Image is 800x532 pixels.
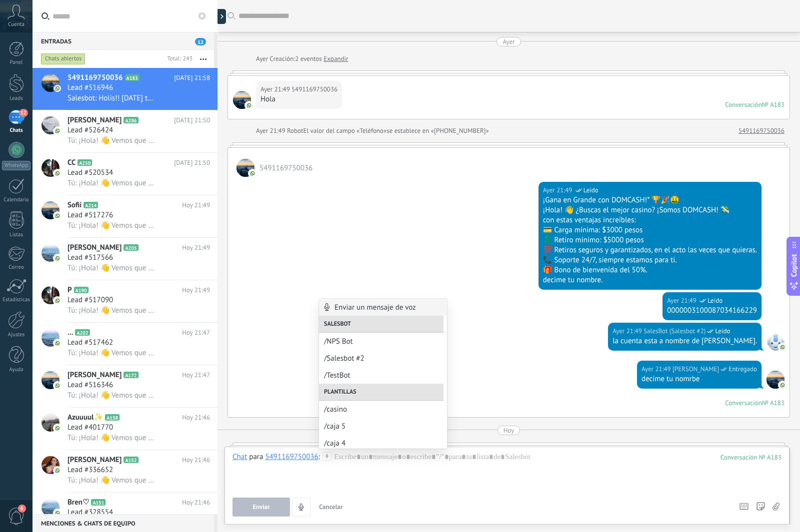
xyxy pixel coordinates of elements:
[67,465,113,475] span: Lead #336652
[32,110,217,152] a: avataricon[PERSON_NAME]A286[DATE] 21:50Lead #526424Tú: ¡Hola! 👋 Vemos que intentaste cargar saldo...
[74,287,88,293] span: A190
[67,508,113,518] span: Lead #328554
[265,452,318,461] div: 5491169750036
[2,127,31,134] div: Chats
[32,365,217,407] a: avataricon[PERSON_NAME]A172Hoy 21:47Lead #516346Tú: ¡Hola! 👋 Vemos que intentaste cargar saldo pe...
[54,85,61,92] img: icon
[32,450,217,492] a: avataricon[PERSON_NAME]A152Hoy 21:46Lead #336652Tú: ¡Hola! 👋 Vemos que intentaste cargar saldo pe...
[2,232,31,238] div: Listas
[2,59,31,66] div: Panel
[77,159,92,166] span: A250
[303,126,386,136] span: El valor del campo «Teléfono»
[182,285,210,295] span: Hoy 21:49
[67,83,113,93] span: Lead #516946
[249,452,263,462] span: para
[8,21,24,28] span: Cuenta
[779,344,786,351] img: com.amocrm.amocrmwa.svg
[260,84,291,94] div: Ayer 21:49
[67,433,155,443] span: Tú: ¡Hola! 👋 Vemos que intentaste cargar saldo pero no completaste el pago. ¡No te preocupes! Si ...
[54,170,61,177] img: icon
[715,326,730,336] span: Leído
[256,54,269,64] div: Ayer
[67,380,113,390] span: Lead #516346
[319,384,443,401] div: Plantillas
[324,337,442,346] span: /NPS Bot
[123,457,138,463] span: A152
[54,212,61,219] img: icon
[779,382,786,389] img: com.amocrm.amocrmwa.svg
[324,422,442,431] span: /caja 5
[762,100,784,109] div: № A183
[67,210,113,220] span: Lead #517276
[174,73,210,83] span: [DATE] 21:58
[41,53,85,65] div: Chats abiertos
[32,195,217,237] a: avatariconSofiiA214Hoy 21:49Lead #517276Tú: ¡Hola! 👋 Vemos que intentaste cargar saldo pero no co...
[32,323,217,365] a: avataricon...A202Hoy 21:47Lead #517462Tú: ¡Hola! 👋 Vemos que intentaste cargar saldo pero no comp...
[123,372,138,378] span: A172
[54,255,61,262] img: icon
[67,285,72,295] span: P
[766,371,784,389] span: lucas garcia
[502,37,514,46] div: Ayer
[67,413,103,423] span: Azuuuul✨
[67,391,155,400] span: Tú: ¡Hola! 👋 Vemos que intentaste cargar saldo pero no completaste el pago. ¡No te preocupes! Si ...
[67,125,113,135] span: Lead #526424
[2,197,31,203] div: Calendario
[67,338,113,348] span: Lead #517462
[91,499,105,506] span: A151
[67,295,113,305] span: Lead #517090
[54,467,61,474] img: icon
[789,254,799,277] span: Copilot
[641,364,672,374] div: Ayer 21:49
[32,238,217,280] a: avataricon[PERSON_NAME]A205Hoy 21:49Lead #517566Tú: ¡Hola! 👋 Vemos que intentaste cargar saldo pe...
[67,158,75,168] span: CC
[260,94,337,104] div: Hola
[163,54,192,64] div: Total: 243
[32,280,217,322] a: avatariconPA190Hoy 21:49Lead #517090Tú: ¡Hola! 👋 Vemos que intentaste cargar saldo pero no comple...
[583,185,598,195] span: Leído
[32,514,214,532] div: Menciones & Chats de equipo
[543,275,757,285] div: decime tu nombre.
[386,126,489,136] span: se establece en «[PHONE_NUMBER]»
[54,127,61,134] img: icon
[295,54,321,64] span: 2 eventos
[192,50,214,68] button: Más
[725,399,762,407] div: Conversación
[32,408,217,450] a: avatariconAzuuuul✨A158Hoy 21:46Lead #401770Tú: ¡Hola! 👋 Vemos que intentaste cargar saldo pero no...
[182,328,210,338] span: Hoy 21:47
[105,414,119,421] span: A158
[287,126,303,135] span: Robot
[707,296,722,306] span: Leído
[67,306,155,315] span: Tú: ¡Hola! 👋 Vemos que intentaste cargar saldo pero no completaste el pago. ¡No te preocupes! Si ...
[232,498,290,517] button: Enviar
[67,498,89,508] span: Bren♡
[252,504,270,511] span: Enviar
[738,126,784,136] a: 5491169750036
[67,455,121,465] span: [PERSON_NAME]
[543,205,757,215] div: ¡Hola! 👋 ¿Buscas el mejor casino? ¡Somos DOMCASH! 💸
[543,235,757,245] div: 💲 Retiro mínimo: $5000 pesos
[32,153,217,195] a: avatariconCCA250[DATE] 21:50Lead #520534Tú: ¡Hola! 👋 Vemos que intentaste cargar saldo pero no co...
[319,316,443,333] div: Salesbot
[612,336,757,346] div: la cuenta esta a nombre de [PERSON_NAME].
[83,202,98,208] span: A214
[641,374,757,384] div: decime tu nomrbe
[182,243,210,253] span: Hoy 21:49
[643,326,705,336] span: SalesBot (Salesbot #2)
[291,84,337,94] span: 5491169750036
[54,340,61,347] img: icon
[672,364,719,374] span: lucas garcia (Oficina de Venta)
[54,425,61,432] img: icon
[54,510,61,517] img: icon
[182,498,210,508] span: Hoy 21:46
[667,306,757,316] div: 0000003100087034166229
[2,297,31,303] div: Estadísticas
[67,221,155,230] span: Tú: ¡Hola! 👋 Vemos que intentaste cargar saldo pero no completaste el pago. ¡No te preocupes! Si ...
[67,328,73,338] span: ...
[54,382,61,389] img: icon
[182,455,210,465] span: Hoy 21:46
[324,405,442,414] span: /casino
[503,426,514,435] div: Hoy
[324,439,442,448] span: /caja 4
[543,255,757,265] div: 📞 Soporte 24/7, siempre estamos para ti.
